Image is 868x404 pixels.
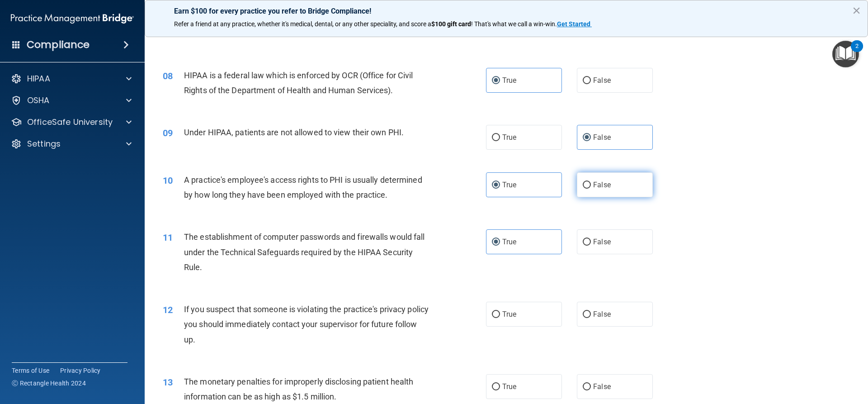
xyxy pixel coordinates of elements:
[163,304,173,315] span: 12
[431,20,471,28] strong: $100 gift card
[11,10,134,28] img: PMB logo
[855,46,859,58] div: 2
[492,239,500,246] input: True
[492,384,500,390] input: True
[163,71,173,81] span: 08
[27,38,90,51] h4: Compliance
[11,95,132,106] a: OSHA
[492,182,500,189] input: True
[583,134,591,141] input: False
[557,20,592,28] a: Get Started
[502,238,516,246] span: True
[583,182,591,189] input: False
[502,382,516,391] span: True
[12,379,86,388] span: Ⓒ Rectangle Health 2024
[184,377,413,401] span: The monetary penalties for improperly disclosing patient health information can be as high as $1....
[492,77,500,84] input: True
[832,41,859,67] button: Open Resource Center, 2 new notifications
[174,20,431,28] span: Refer a friend at any practice, whether it's medical, dental, or any other speciality, and score a
[583,384,591,390] input: False
[852,3,861,18] button: Close
[502,310,516,318] span: True
[471,20,557,28] span: ! That's what we call a win-win.
[11,138,132,149] a: Settings
[12,366,49,375] a: Terms of Use
[593,181,611,189] span: False
[583,311,591,318] input: False
[184,175,422,200] span: A practice's employee's access rights to PHI is usually determined by how long they have been emp...
[11,73,132,84] a: HIPAA
[11,117,132,128] a: OfficeSafe University
[184,232,425,271] span: The establishment of computer passwords and firewalls would fall under the Technical Safeguards r...
[184,71,413,95] span: HIPAA is a federal law which is enforced by OCR (Office for Civil Rights of the Department of Hea...
[492,134,500,141] input: True
[163,175,173,186] span: 10
[163,128,173,138] span: 09
[502,76,516,85] span: True
[593,133,611,142] span: False
[492,311,500,318] input: True
[593,310,611,318] span: False
[502,181,516,189] span: True
[593,76,611,85] span: False
[27,138,61,149] p: Settings
[502,133,516,142] span: True
[27,73,50,84] p: HIPAA
[184,128,404,137] span: Under HIPAA, patients are not allowed to view their own PHI.
[557,20,590,28] strong: Get Started
[583,77,591,84] input: False
[174,7,839,15] p: Earn $100 for every practice you refer to Bridge Compliance!
[27,95,50,106] p: OSHA
[593,382,611,391] span: False
[60,366,101,375] a: Privacy Policy
[184,304,429,344] span: If you suspect that someone is violating the practice's privacy policy you should immediately con...
[163,232,173,243] span: 11
[593,238,611,246] span: False
[163,377,173,388] span: 13
[583,239,591,246] input: False
[27,117,113,128] p: OfficeSafe University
